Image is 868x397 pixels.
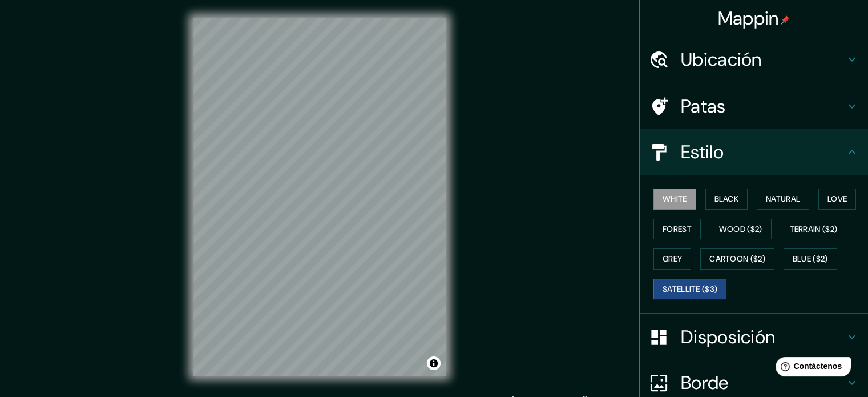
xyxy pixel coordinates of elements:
[640,37,868,82] div: Ubicación
[640,83,868,129] div: Patas
[757,189,809,210] button: Natural
[818,189,856,210] button: Love
[784,248,837,270] button: Blue ($2)
[718,6,779,30] font: Mappin
[681,94,726,118] font: Patas
[640,129,868,175] div: Estilo
[193,18,446,376] canvas: Mapa
[653,189,696,210] button: White
[427,356,441,370] button: Activar o desactivar atribución
[705,189,748,210] button: Black
[681,371,729,395] font: Borde
[766,352,855,384] iframe: Lanzador de widgets de ayuda
[781,219,847,240] button: Terrain ($2)
[681,325,775,349] font: Disposición
[681,140,724,164] font: Estilo
[710,219,772,240] button: Wood ($2)
[640,314,868,360] div: Disposición
[700,248,774,270] button: Cartoon ($2)
[653,219,701,240] button: Forest
[653,248,691,270] button: Grey
[681,47,762,71] font: Ubicación
[781,15,790,25] img: pin-icon.png
[653,279,726,300] button: Satellite ($3)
